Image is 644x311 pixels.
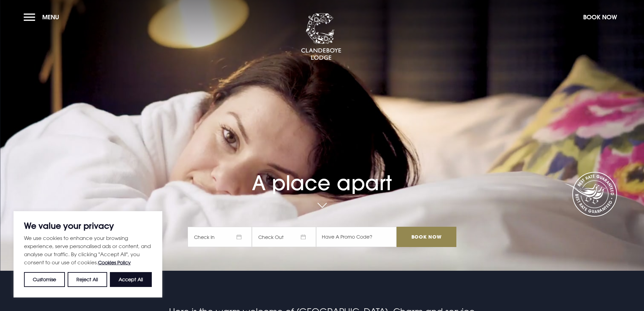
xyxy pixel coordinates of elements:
[24,222,152,230] p: We value your privacy
[188,227,252,247] span: Check In
[316,227,397,247] input: Have A Promo Code?
[14,211,162,297] div: We value your privacy
[42,13,59,21] span: Menu
[580,10,620,24] button: Book Now
[24,10,63,24] button: Menu
[24,272,65,287] button: Customise
[24,234,152,267] p: We use cookies to enhance your browsing experience, serve personalised ads or content, and analys...
[301,13,341,61] img: Clandeboye Lodge
[252,227,316,247] span: Check Out
[188,152,456,195] h1: A place apart
[98,260,131,265] a: Cookies Policy
[68,272,107,287] button: Reject All
[397,227,456,247] input: Book Now
[110,272,152,287] button: Accept All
